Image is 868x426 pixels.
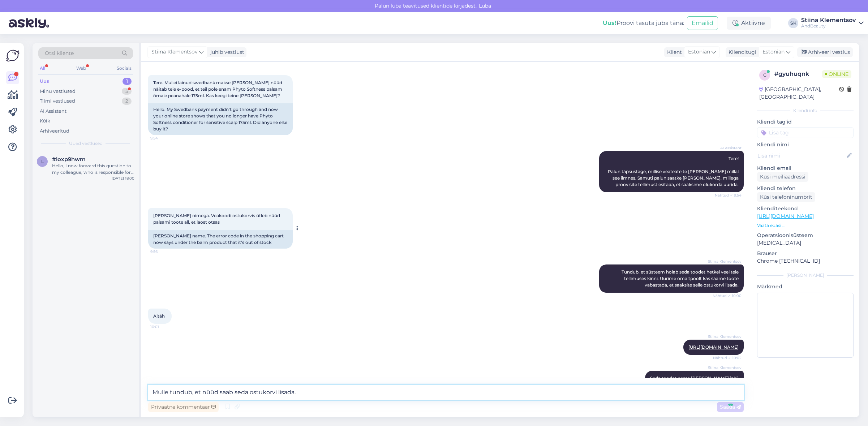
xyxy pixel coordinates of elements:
[622,269,740,288] span: Tundub, et süsteem hoiab seda toodet hetkel veel teie tellimuses kinni. Uurime omaltpoolt kas saa...
[708,334,742,339] span: Stiina Klementsov
[757,185,854,192] p: Kliendi telefon
[757,250,854,257] p: Brauser
[45,50,74,57] span: Otsi kliente
[40,128,69,135] div: Arhiveeritud
[687,16,718,30] button: Emailid
[797,47,853,57] div: Arhiveeri vestlus
[757,222,854,229] p: Vaata edasi ...
[759,86,839,101] div: [GEOGRAPHIC_DATA], [GEOGRAPHIC_DATA]
[714,193,742,198] span: Nähtud ✓ 9:54
[115,64,133,73] div: Socials
[153,213,281,225] span: [PERSON_NAME] nimega. Veakoodi ostukorvis ütleb nüüd palsami toote all, et laost otsas
[757,127,854,138] input: Lisa tag
[763,72,766,78] span: g
[153,80,283,98] span: Tere. Mul ei läinud swedbank makse [PERSON_NAME] nüüd näitab teie e-pood, et teil pole enam Phyto...
[40,117,50,125] div: Kõik
[40,88,76,95] div: Minu vestlused
[69,140,103,147] span: Uued vestlused
[757,164,854,172] p: Kliendi email
[151,48,198,56] span: Stiina Klementsov
[714,145,742,151] span: AI Assistent
[788,18,798,28] div: SK
[150,249,177,254] span: 9:56
[122,88,132,95] div: 5
[757,257,854,265] p: Chrome [TECHNICAL_ID]
[603,19,684,27] div: Proovi tasuta juba täna:
[757,213,814,219] a: [URL][DOMAIN_NAME]
[112,176,134,181] div: [DATE] 18:00
[757,118,854,126] p: Kliendi tag'id
[603,20,616,26] b: Uus!
[822,70,851,78] span: Online
[757,239,854,247] p: [MEDICAL_DATA]
[75,64,87,73] div: Web
[727,17,771,30] div: Aktiivne
[38,64,47,73] div: All
[713,355,742,361] span: Nähtud ✓ 10:02
[762,48,785,56] span: Estonian
[650,375,739,381] span: Seda toodet peate [PERSON_NAME] jah?
[774,70,822,78] div: # gyuhuqnk
[40,78,49,85] div: Uus
[801,17,856,23] div: Stiina Klementsov
[52,163,134,176] div: Hello, I now forward this question to my colleague, who is responsible for this. The reply will b...
[150,324,177,330] span: 10:01
[608,156,740,187] span: Tere! Palun täpsustage, millise veateate te [PERSON_NAME] millal see ilmnes. Samuti palun saatke ...
[40,108,66,115] div: AI Assistent
[713,293,742,298] span: Nähtud ✓ 10:00
[757,272,854,279] div: [PERSON_NAME]
[757,141,854,149] p: Kliendi nimi
[757,205,854,212] p: Klienditeekond
[757,232,854,239] p: Operatsioonisüsteem
[757,107,854,114] div: Kliendi info
[477,3,493,9] span: Luba
[150,135,177,141] span: 9:54
[122,98,132,105] div: 2
[801,17,864,29] a: Stiina KlementsovAndBeauty
[41,159,44,164] span: l
[726,48,756,56] div: Klienditugi
[148,103,293,135] div: Hello. My Swedbank payment didn't go through and now your online store shows that you no longer h...
[207,48,244,56] div: juhib vestlust
[664,48,682,56] div: Klient
[757,192,815,202] div: Küsi telefoninumbrit
[688,344,739,350] a: [URL][DOMAIN_NAME]
[801,23,856,29] div: AndBeauty
[757,172,808,182] div: Küsi meiliaadressi
[757,152,845,160] input: Lisa nimi
[123,78,132,85] div: 1
[708,365,742,370] span: Stiina Klementsov
[6,49,20,63] img: Askly Logo
[688,48,710,56] span: Estonian
[153,313,165,319] span: Aitäh
[757,283,854,291] p: Märkmed
[40,98,75,105] div: Tiimi vestlused
[148,230,293,249] div: [PERSON_NAME] name. The error code in the shopping cart now says under the balm product that it's...
[708,259,742,264] span: Stiina Klementsov
[52,156,86,163] span: #loxp9hwm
